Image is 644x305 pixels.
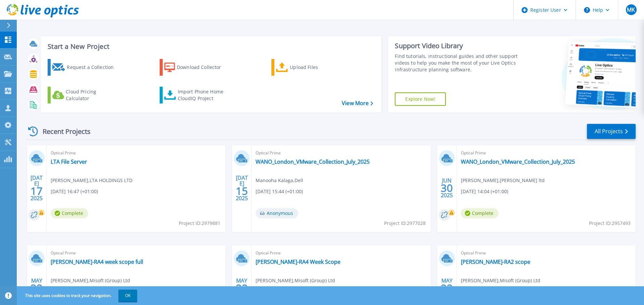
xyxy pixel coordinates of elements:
[256,188,303,195] span: [DATE] 15:44 (+01:00)
[342,100,373,106] a: View More
[30,276,43,300] div: MAY 2025
[587,124,636,139] a: All Projects
[461,277,540,284] span: [PERSON_NAME] , Misoft (Group) Ltd
[256,149,426,157] span: Optical Prime
[178,88,230,102] div: Import Phone Home CloudIQ Project
[441,285,453,291] span: 22
[256,208,298,218] span: Anonymous
[395,92,446,106] a: Explore Now!
[118,290,137,302] button: OK
[461,149,632,157] span: Optical Prime
[51,258,143,265] a: [PERSON_NAME]-RA4 week scope full
[51,188,98,195] span: [DATE] 16:47 (+01:00)
[235,276,248,300] div: MAY 2025
[177,61,230,74] div: Download Collector
[51,177,132,184] span: [PERSON_NAME] , LTA HOLDINGS LTD
[461,249,632,257] span: Optical Prime
[31,188,43,194] span: 17
[461,188,508,195] span: [DATE] 14:04 (+01:00)
[256,158,370,165] a: WANO_London_VMware_Collection_July_2025
[66,88,119,102] div: Cloud Pricing Calculator
[31,285,43,291] span: 22
[256,249,426,257] span: Optical Prime
[441,185,453,191] span: 30
[236,188,248,194] span: 15
[384,220,426,227] span: Project ID: 2977028
[256,258,340,265] a: [PERSON_NAME]-RA4 Week Scope
[51,277,130,284] span: [PERSON_NAME] , Misoft (Group) Ltd
[26,123,100,140] div: Recent Projects
[395,42,521,50] div: Support Video Library
[589,220,631,227] span: Project ID: 2957493
[290,61,343,74] div: Upload Files
[179,220,220,227] span: Project ID: 2979881
[440,276,453,300] div: MAY 2025
[395,53,521,73] div: Find tutorials, instructional guides and other support videos to help you make the most of your L...
[271,59,346,76] a: Upload Files
[461,177,545,184] span: [PERSON_NAME] , [PERSON_NAME] ltd
[627,7,635,12] span: MK
[51,208,88,218] span: Complete
[48,43,373,50] h3: Start a New Project
[440,176,453,200] div: JUN 2025
[18,290,137,302] span: This site uses cookies to track your navigation.
[48,87,122,103] a: Cloud Pricing Calculator
[461,208,498,218] span: Complete
[51,149,221,157] span: Optical Prime
[48,59,122,76] a: Request a Collection
[256,177,303,184] span: Manooha Kalaga , Dell
[236,285,248,291] span: 22
[51,249,221,257] span: Optical Prime
[30,176,43,200] div: [DATE] 2025
[256,277,335,284] span: [PERSON_NAME] , Misoft (Group) Ltd
[461,258,530,265] a: [PERSON_NAME]-RA2 scope
[160,59,234,76] a: Download Collector
[67,61,120,74] div: Request a Collection
[235,176,248,200] div: [DATE] 2025
[461,158,575,165] a: WANO_London_VMware_Collection_July_2025
[51,158,87,165] a: LTA File Server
